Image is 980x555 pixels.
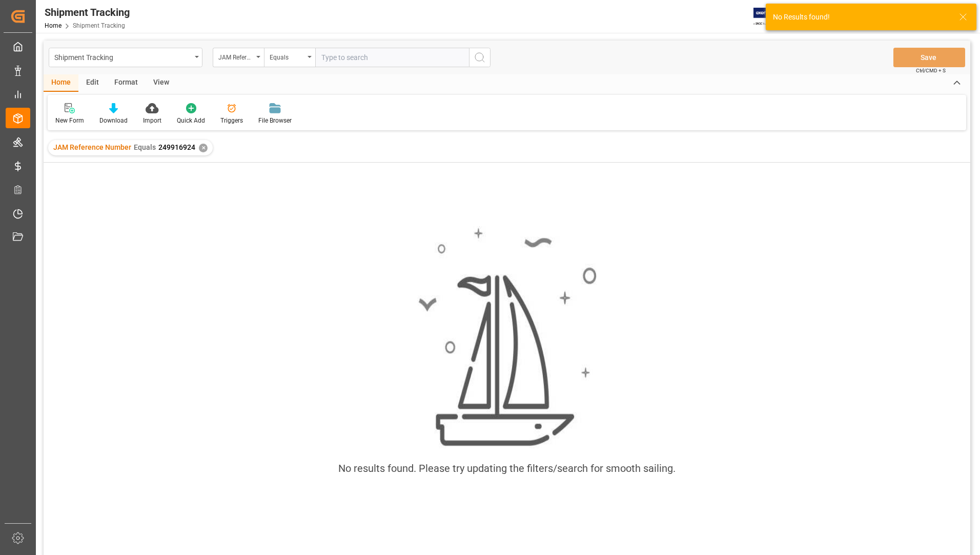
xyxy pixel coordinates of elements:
img: Exertis%20JAM%20-%20Email%20Logo.jpg_1722504956.jpg [753,8,789,26]
div: Edit [78,74,107,92]
div: No results found. Please try updating the filters/search for smooth sailing. [338,461,676,476]
button: open menu [49,48,202,67]
input: Type to search [315,48,469,67]
div: Home [44,74,78,92]
div: Shipment Tracking [45,5,130,20]
div: Equals [270,50,304,62]
div: Triggers [220,116,243,125]
div: Import [143,116,161,125]
a: Home [45,22,62,29]
span: JAM Reference Number [53,143,131,151]
button: Save [893,48,965,67]
div: Format [107,74,146,92]
div: JAM Reference Number [218,50,253,62]
div: View [146,74,177,92]
div: No Results found! [773,12,949,23]
span: Equals [134,143,156,151]
button: open menu [213,48,264,67]
button: search button [469,48,491,67]
img: smooth_sailing.jpeg [417,226,597,448]
span: 249916924 [158,143,195,151]
button: open menu [264,48,315,67]
div: Shipment Tracking [54,50,191,63]
div: ✕ [199,144,208,152]
div: File Browser [258,116,292,125]
div: Quick Add [177,116,205,125]
div: New Form [55,116,84,125]
span: Ctrl/CMD + S [916,67,946,74]
div: Download [99,116,128,125]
